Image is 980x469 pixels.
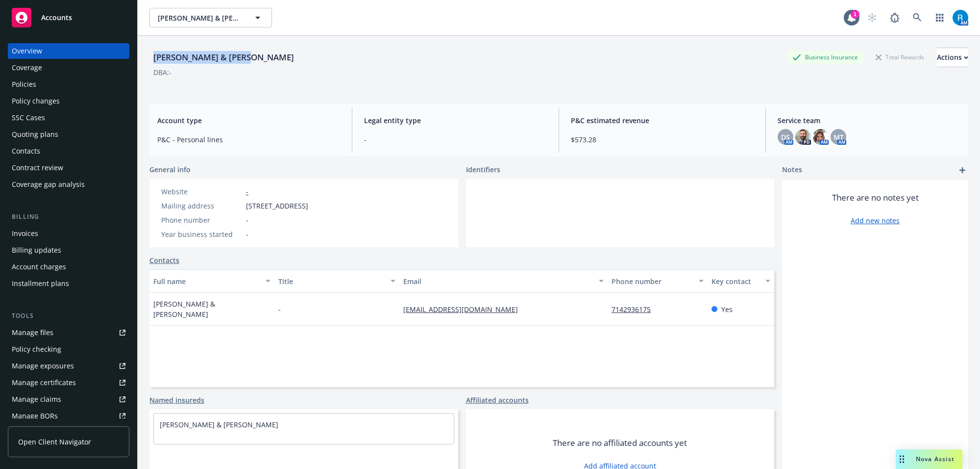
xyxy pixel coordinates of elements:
[8,391,129,407] a: Manage claims
[12,341,61,357] div: Policy checking
[12,391,61,407] div: Manage claims
[12,93,60,109] div: Policy changes
[8,325,129,340] a: Manage files
[12,127,58,142] div: Quoting plans
[930,8,950,27] a: Switch app
[711,276,759,287] div: Key contact
[246,201,308,211] span: [STREET_ADDRESS]
[8,110,129,126] a: SSC Cases
[571,115,754,126] span: P&C estimated revenue
[916,455,955,463] span: Nova Assist
[149,255,179,265] a: Contacts
[466,395,529,405] a: Affiliated accounts
[833,132,844,142] span: MT
[12,143,40,159] div: Contacts
[612,276,693,287] div: Phone number
[12,325,53,340] div: Manage files
[246,229,248,239] span: -
[157,134,340,145] span: P&C - Personal lines
[160,420,278,429] a: [PERSON_NAME] & [PERSON_NAME]
[12,160,63,176] div: Contract review
[8,226,129,241] a: Invoices
[12,242,61,258] div: Billing updates
[871,51,929,63] div: Total Rewards
[149,395,204,405] a: Named insureds
[782,164,802,176] span: Notes
[158,13,243,23] span: [PERSON_NAME] & [PERSON_NAME]
[813,129,829,145] img: photo
[778,115,960,126] span: Service team
[8,4,129,31] a: Accounts
[8,259,129,275] a: Account charges
[8,212,129,222] div: Billing
[403,305,526,314] a: [EMAIL_ADDRESS][DOMAIN_NAME]
[12,60,42,76] div: Coverage
[787,51,863,63] div: Business Insurance
[795,129,811,145] img: photo
[885,8,905,27] a: Report a Bug
[956,164,968,176] a: add
[8,311,129,321] div: Tools
[12,110,45,126] div: SSC Cases
[161,229,242,239] div: Year business started
[612,305,659,314] a: 7142936175
[149,51,298,64] div: [PERSON_NAME] & [PERSON_NAME]
[12,276,69,291] div: Installment plans
[466,164,500,175] span: Identifiers
[12,408,58,424] div: Manage BORs
[608,269,708,293] button: Phone number
[12,177,85,192] div: Coverage gap analysis
[278,304,281,314] span: -
[246,187,248,196] a: -
[18,437,91,447] span: Open Client Navigator
[721,304,733,314] span: Yes
[12,77,36,92] div: Policies
[937,48,968,67] button: Actions
[149,164,191,175] span: General info
[8,358,129,374] a: Manage exposures
[12,375,76,391] div: Manage certificates
[41,14,72,22] span: Accounts
[862,8,882,27] a: Start snowing
[12,259,66,275] div: Account charges
[274,269,399,293] button: Title
[278,276,385,287] div: Title
[8,60,129,76] a: Coverage
[907,8,927,27] a: Search
[153,276,260,287] div: Full name
[8,143,129,159] a: Contacts
[161,201,242,211] div: Mailing address
[553,437,687,449] span: There are no affiliated accounts yet
[8,43,129,59] a: Overview
[157,115,340,126] span: Account type
[246,215,248,225] span: -
[403,276,593,287] div: Email
[896,449,962,469] button: Nova Assist
[12,358,74,374] div: Manage exposures
[149,269,274,293] button: Full name
[364,134,547,145] span: -
[8,375,129,391] a: Manage certificates
[8,408,129,424] a: Manage BORs
[399,269,608,293] button: Email
[8,276,129,291] a: Installment plans
[851,215,900,226] a: Add new notes
[571,134,754,145] span: $573.28
[161,186,242,197] div: Website
[832,192,919,204] span: There are no notes yet
[12,43,42,59] div: Overview
[8,127,129,142] a: Quoting plans
[8,93,129,109] a: Policy changes
[896,449,908,469] div: Drag to move
[708,269,774,293] button: Key contact
[153,299,270,319] span: [PERSON_NAME] & [PERSON_NAME]
[8,160,129,176] a: Contract review
[8,177,129,192] a: Coverage gap analysis
[153,67,171,78] div: DBA: -
[161,215,242,225] div: Phone number
[364,115,547,126] span: Legal entity type
[781,132,790,142] span: DS
[851,10,859,19] div: 1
